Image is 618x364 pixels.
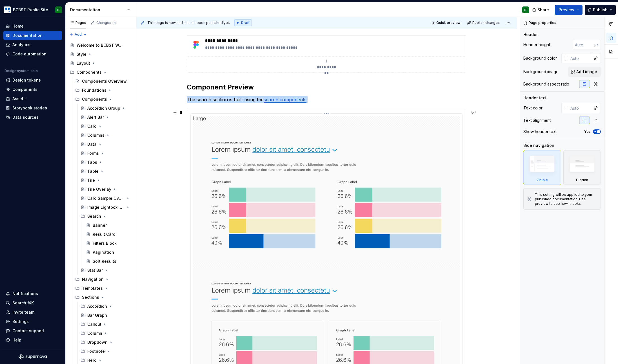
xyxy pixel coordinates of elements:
div: Card Sample Overlay [87,196,125,201]
div: Header height [523,42,550,48]
a: Home [3,22,62,31]
div: Pagination [93,250,114,255]
button: Quick preview [429,19,463,27]
div: Forms [87,150,99,156]
div: Welcome to BCBST Web [77,42,123,48]
a: Table [78,167,134,176]
div: Foundations [82,87,106,93]
button: Add image [568,67,601,77]
div: Background color [523,55,557,61]
div: Components [68,68,134,77]
div: Storybook stories [12,105,47,111]
div: Search ⌘K [12,300,34,306]
div: Help [12,337,21,343]
span: Share [537,7,549,13]
a: Banner [84,221,134,230]
div: Templates [73,284,134,293]
div: Text color [523,105,543,111]
div: Visible [536,178,548,182]
a: Forms [78,149,134,158]
a: Alert Bar [78,113,134,122]
div: Contact support [12,328,44,334]
div: Background image [523,69,559,75]
div: Hidden [576,178,588,182]
button: Search ⌘K [3,298,62,307]
div: Components [12,87,37,92]
a: Image Lightbox Overlay [78,203,134,212]
a: Filters Block [84,239,134,248]
button: Contact support [3,326,62,335]
div: Invite team [12,309,34,315]
div: Text alignment [523,118,551,123]
div: Templates [82,286,103,291]
div: Accordion [78,302,134,311]
a: Analytics [3,40,62,49]
div: EP [524,8,528,12]
a: Welcome to BCBST Web [68,41,134,50]
div: Navigation [73,275,134,284]
div: Column [78,329,134,338]
div: BCBST Public Site [13,7,48,13]
div: Design system data [5,69,38,73]
div: Column [87,331,102,336]
a: Accordion Group [78,104,134,113]
a: Tabs [78,158,134,167]
a: Settings [3,317,62,326]
div: Design tokens [12,77,41,83]
div: Navigation [82,277,104,282]
a: Columns [78,131,134,140]
span: Quick preview [436,21,461,25]
button: Help [3,336,62,345]
div: Hero [87,358,97,363]
a: Stat Bar [78,266,134,275]
span: Add [75,32,82,37]
button: Share [529,5,553,15]
input: Auto [568,53,591,63]
button: Preview [555,5,583,15]
span: Draft [241,21,250,25]
h2: Component Preview [187,83,466,92]
svg: Supernova Logo [19,354,47,359]
div: Data sources [12,114,39,120]
span: This page is new and has not been published yet. [147,21,230,25]
div: Alert Bar [87,114,104,120]
a: Data sources [3,113,62,122]
a: Result Card [84,230,134,239]
div: Visible [523,150,561,185]
a: search components [264,97,306,102]
div: Footnote [78,347,134,356]
a: Layout [68,59,134,68]
div: Code automation [12,51,46,57]
button: Notifications [3,289,62,298]
div: Layout [77,60,90,66]
div: Changes [96,21,117,25]
div: Components [77,69,102,75]
div: Accordion [87,304,107,309]
a: Components Overview [73,77,134,86]
span: Publish changes [472,21,500,25]
div: Bar Graph [87,313,107,318]
div: Tile [87,177,95,183]
input: Auto [573,40,594,50]
div: Notifications [12,291,38,296]
div: Card [87,123,97,129]
div: Show header text [523,129,557,134]
div: Dropdown [78,338,134,347]
div: Data [87,141,97,147]
img: b44e7a6b-69a5-43df-ae42-963d7259159b.png [4,6,11,13]
span: Preview [559,7,574,13]
div: EP [57,8,61,12]
input: Auto [568,103,591,113]
div: Pages [70,21,86,25]
button: Publish [585,5,616,15]
div: Background aspect ratio [523,81,569,87]
a: Code automation [3,50,62,59]
span: 1 [112,21,117,25]
div: Result Card [93,232,115,237]
a: Tile [78,176,134,185]
button: BCBST Public SiteEP [1,4,64,16]
a: Card [78,122,134,131]
a: Storybook stories [3,104,62,113]
label: Yes [584,129,591,134]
